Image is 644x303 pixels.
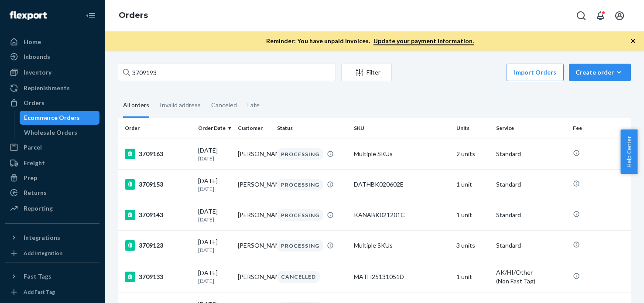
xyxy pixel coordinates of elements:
[211,94,237,116] div: Canceled
[10,11,47,20] img: Flexport logo
[24,84,70,92] div: Replenishments
[620,129,637,174] button: Help Center
[24,174,37,182] div: Prep
[611,7,628,24] button: Open account menu
[277,209,323,221] div: PROCESSING
[24,188,47,197] div: Returns
[592,7,609,24] button: Open notifications
[82,7,99,24] button: Close Navigation
[198,216,230,223] p: [DATE]
[125,179,191,190] div: 3709153
[198,177,230,193] div: [DATE]
[24,128,77,137] div: Wholesale Orders
[496,268,566,277] p: AK/HI/Other
[342,68,391,77] div: Filter
[572,7,590,24] button: Open Search Box
[350,118,453,139] th: SKU
[277,179,323,191] div: PROCESSING
[198,146,230,162] div: [DATE]
[119,10,148,20] a: Orders
[198,269,230,285] div: [DATE]
[453,261,492,293] td: 1 unit
[5,231,99,245] button: Integrations
[496,150,566,158] p: Standard
[118,64,336,81] input: Search orders
[277,271,320,283] div: CANCELLED
[24,233,60,242] div: Integrations
[24,68,51,77] div: Inventory
[373,37,474,45] a: Update your payment information.
[277,148,323,160] div: PROCESSING
[20,126,100,140] a: Wholesale Orders
[266,37,474,45] p: Reminder: You have unpaid invoices.
[198,277,230,285] p: [DATE]
[453,200,492,230] td: 1 unit
[453,139,492,169] td: 2 units
[575,68,624,77] div: Create order
[5,186,99,200] a: Returns
[496,180,566,189] p: Standard
[112,3,155,28] ol: breadcrumbs
[5,50,99,64] a: Inbounds
[198,155,230,162] p: [DATE]
[341,64,392,81] button: Filter
[569,64,631,81] button: Create order
[125,210,191,220] div: 3709143
[24,52,50,61] div: Inbounds
[24,249,62,257] div: Add Integration
[195,118,234,139] th: Order Date
[493,118,569,139] th: Service
[198,246,230,254] p: [DATE]
[234,230,274,261] td: [PERSON_NAME]
[247,94,260,116] div: Late
[589,277,635,299] iframe: Opens a widget where you can chat to one of our agents
[453,118,492,139] th: Units
[354,180,449,189] div: DATHBK020602E
[198,207,230,223] div: [DATE]
[234,200,274,230] td: [PERSON_NAME]
[24,288,55,296] div: Add Fast Tag
[354,272,449,281] div: MATH25131051D
[5,140,99,154] a: Parcel
[234,169,274,200] td: [PERSON_NAME]
[24,37,41,46] div: Home
[5,96,99,110] a: Orders
[5,287,99,297] a: Add Fast Tag
[5,269,99,283] button: Fast Tags
[234,139,274,169] td: [PERSON_NAME]
[123,94,149,118] div: All orders
[125,240,191,251] div: 3709123
[125,272,191,282] div: 3709133
[5,156,99,170] a: Freight
[24,113,80,122] div: Ecommerce Orders
[453,169,492,200] td: 1 unit
[5,65,99,79] a: Inventory
[20,111,100,125] a: Ecommerce Orders
[24,272,51,281] div: Fast Tags
[24,159,45,167] div: Freight
[350,139,453,169] td: Multiple SKUs
[5,201,99,215] a: Reporting
[238,124,270,132] div: Customer
[496,211,566,219] p: Standard
[125,149,191,159] div: 3709163
[496,277,566,286] div: (Non Fast Tag)
[507,64,564,81] button: Import Orders
[496,241,566,250] p: Standard
[274,118,350,139] th: Status
[24,204,53,213] div: Reporting
[234,261,274,293] td: [PERSON_NAME]
[354,211,449,219] div: KANABK021201C
[198,185,230,193] p: [DATE]
[5,171,99,185] a: Prep
[277,240,323,252] div: PROCESSING
[24,99,45,107] div: Orders
[5,81,99,95] a: Replenishments
[5,35,99,49] a: Home
[160,94,201,116] div: Invalid address
[350,230,453,261] td: Multiple SKUs
[453,230,492,261] td: 3 units
[198,238,230,254] div: [DATE]
[118,118,195,139] th: Order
